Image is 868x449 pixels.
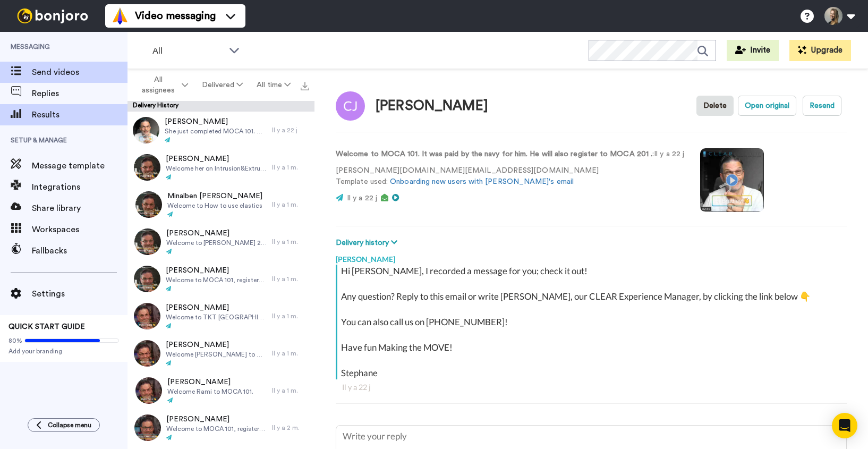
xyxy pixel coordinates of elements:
[272,423,309,432] div: Il y a 2 m.
[195,75,250,95] button: Delivered
[127,409,314,446] a: [PERSON_NAME]Welcome to MOCA 101, registered with Flash offerIl y a 2 m.
[134,154,160,181] img: 97a75d30-bbc5-4b8b-83b8-c8a669725dc0-thumb.jpg
[272,126,309,134] div: Il y a 22 j
[336,249,847,265] div: [PERSON_NAME]
[166,276,267,284] span: Welcome to MOCA 101, registered with FLASH 40% offer. He is also interested in LIVE: Kids&Teens.
[8,347,119,355] span: Add your branding
[127,335,314,372] a: [PERSON_NAME]Welcome [PERSON_NAME] to MOCA 101, she subscribe with MOCAFLASH offerIl y a 1 m.
[127,186,314,223] a: Minalben [PERSON_NAME]Welcome to How to use elasticsIl y a 1 m.
[341,265,844,379] div: Hi [PERSON_NAME], I recorded a message for you; check it out! Any question? Reply to this email o...
[272,238,309,246] div: Il y a 1 m.
[112,7,129,24] img: vm-color.svg
[134,303,160,329] img: bf4cd112-f683-49fa-b770-80ff05a445c5-thumb.jpg
[696,96,734,116] button: Delete
[32,223,127,236] span: Workspaces
[166,414,267,425] span: [PERSON_NAME]
[127,149,314,186] a: [PERSON_NAME]Welcome her on Intrusion&Extrusion. She has already completed Class II treatments in...
[135,377,162,404] img: 84ca36ef-538c-4c66-852d-92790b881f19-thumb.jpg
[166,265,267,276] span: [PERSON_NAME]
[166,350,267,359] span: Welcome [PERSON_NAME] to MOCA 101, she subscribe with MOCAFLASH offer
[134,266,160,292] img: 9b219f65-5ca7-4e79-824d-275b513fa635-thumb.jpg
[152,45,224,57] span: All
[376,98,488,114] div: [PERSON_NAME]
[32,202,127,215] span: Share library
[165,116,267,127] span: [PERSON_NAME]
[32,159,127,172] span: Message template
[32,87,127,100] span: Replies
[272,386,309,395] div: Il y a 1 m.
[336,150,652,158] strong: Welcome to MOCA 101. It was paid by the navy for him. He will also register to MOCA 201 .
[803,96,841,116] button: Resend
[134,228,161,255] img: 868f6f90-e0b5-441e-b689-d2149ce5a75a-thumb.jpg
[336,237,401,249] button: Delivery history
[166,313,267,321] span: Welcome to TKT [GEOGRAPHIC_DATA]. [PERSON_NAME] is [PERSON_NAME] assistant.
[347,194,377,202] span: Il y a 22 j
[166,425,267,433] span: Welcome to MOCA 101, registered with Flash offer
[28,418,100,432] button: Collapse menu
[135,9,216,23] span: Video messaging
[342,382,840,393] div: Il y a 22 j
[727,40,779,61] button: Invite
[8,336,22,345] span: 80%
[832,413,857,438] div: Open Intercom Messenger
[336,149,684,160] p: : Il y a 22 j
[272,275,309,283] div: Il y a 1 m.
[250,75,297,95] button: All time
[390,178,574,185] a: Onboarding new users with [PERSON_NAME]'s email
[32,244,127,257] span: Fallbacks
[166,164,267,173] span: Welcome her on Intrusion&Extrusion. She has already completed Class II treatments in January.
[167,201,262,210] span: Welcome to How to use elastics
[272,349,309,358] div: Il y a 1 m.
[789,40,851,61] button: Upgrade
[272,312,309,320] div: Il y a 1 m.
[133,117,159,143] img: e6f9aab5-6091-4b7c-ad67-88a5987c56cd-thumb.jpg
[137,74,180,96] span: All assignees
[32,66,127,79] span: Send videos
[272,200,309,209] div: Il y a 1 m.
[167,377,253,387] span: [PERSON_NAME]
[167,191,262,201] span: Minalben [PERSON_NAME]
[127,298,314,335] a: [PERSON_NAME]Welcome to TKT [GEOGRAPHIC_DATA]. [PERSON_NAME] is [PERSON_NAME] assistant.Il y a 1 m.
[166,340,267,350] span: [PERSON_NAME]
[166,228,267,239] span: [PERSON_NAME]
[32,287,127,300] span: Settings
[134,414,161,441] img: aacd6faa-d1ba-4be6-bf11-4b41a3392491-thumb.jpg
[130,70,195,100] button: All assignees
[48,421,91,429] span: Collapse menu
[127,101,314,112] div: Delivery History
[297,77,312,93] button: Export all results that match these filters now.
[135,191,162,218] img: 8bc00619-18a8-4d28-b1d7-b82525a8e42f-thumb.jpg
[134,340,160,367] img: 639c1882-b1b0-4aa6-9bb2-483b05f31462-thumb.jpg
[13,9,92,23] img: bj-logo-header-white.svg
[127,223,314,260] a: [PERSON_NAME]Welcome to [PERSON_NAME] 2025/26. Registered with CLEAR123Il y a 1 m.
[166,239,267,247] span: Welcome to [PERSON_NAME] 2025/26. Registered with CLEAR123
[32,108,127,121] span: Results
[272,163,309,172] div: Il y a 1 m.
[165,127,267,135] span: She just completed MOCA 101. She's a pediatric dentist only treating under 18. I think she was lo...
[738,96,796,116] button: Open original
[301,82,309,90] img: export.svg
[127,372,314,409] a: [PERSON_NAME]Welcome Rami to MOCA 101.Il y a 1 m.
[127,112,314,149] a: [PERSON_NAME]She just completed MOCA 101. She's a pediatric dentist only treating under 18. I thi...
[127,260,314,298] a: [PERSON_NAME]Welcome to MOCA 101, registered with FLASH 40% offer. He is also interested in LIVE:...
[166,154,267,164] span: [PERSON_NAME]
[336,91,365,121] img: Image of Bradley Bennett
[167,387,253,396] span: Welcome Rami to MOCA 101.
[166,302,267,313] span: [PERSON_NAME]
[8,323,85,331] span: QUICK START GUIDE
[336,165,684,188] p: [PERSON_NAME][DOMAIN_NAME][EMAIL_ADDRESS][DOMAIN_NAME] Template used:
[32,181,127,193] span: Integrations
